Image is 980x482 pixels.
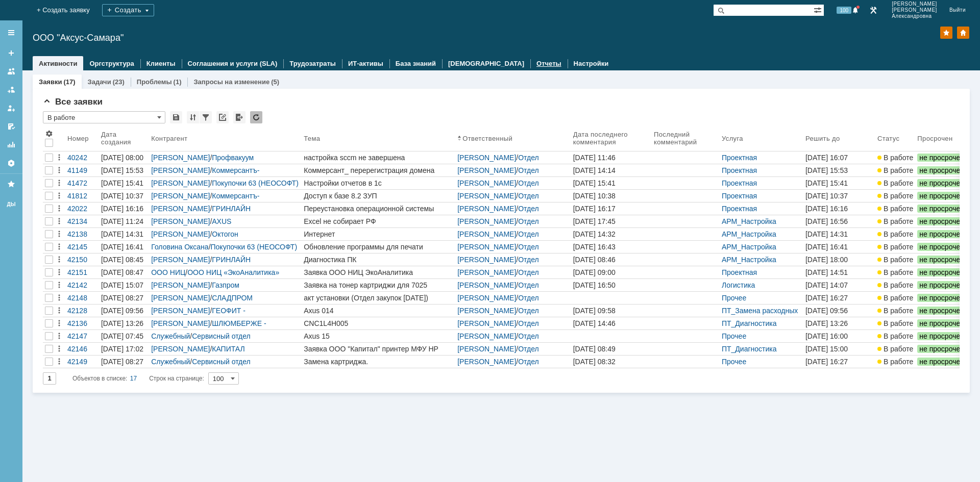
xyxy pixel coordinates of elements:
[803,253,875,266] a: [DATE] 18:00
[805,268,848,276] span: [DATE] 14:51
[722,268,767,285] a: Проектная деятельность
[722,230,776,238] a: АРМ_Настройка
[304,281,453,289] div: Заявка на тонер картриджи для 7025
[720,128,803,151] th: Услуга
[722,217,776,225] a: АРМ_Настройка
[304,294,453,302] div: акт установки (Отдел закупок [DATE])
[805,179,848,187] span: [DATE] 15:41
[573,179,616,187] div: [DATE] 15:41
[211,243,298,251] a: Покупочки 63 (НЕОСОФТ)
[302,253,455,266] a: Диагностика ПК
[101,131,139,146] div: Дата создания
[302,317,455,329] a: CNC1L4H005
[571,228,652,240] a: [DATE] 14:32
[212,294,253,302] a: СЛАДПРОМ
[803,228,875,240] a: [DATE] 14:31
[722,307,800,331] a: ПТ_Замена расходных материалов / ресурсных деталей
[302,292,455,304] a: акт установки (Отдел закупок [DATE])
[304,205,453,213] div: Переустановка операционной системы
[722,166,775,183] a: Проектная деятельность_2
[101,205,143,213] div: [DATE] 16:16
[573,217,616,225] div: [DATE] 17:45
[67,256,97,264] div: 42150
[877,154,913,162] span: В работе
[940,27,952,39] div: Добавить в избранное
[448,60,524,67] a: [DEMOGRAPHIC_DATA]
[877,192,913,200] span: В работе
[536,60,561,67] a: Отчеты
[573,154,616,162] div: [DATE] 11:46
[151,179,210,187] a: [PERSON_NAME]
[573,268,616,276] div: [DATE] 09:00
[571,317,652,329] a: [DATE] 14:46
[65,202,99,215] a: 42022
[304,307,453,315] div: Axus 014
[151,281,298,297] a: Газпром газораспределение [DEMOGRAPHIC_DATA]
[875,305,915,317] a: В работе
[457,243,516,251] a: [PERSON_NAME]
[151,281,210,289] a: [PERSON_NAME]
[67,294,97,302] div: 42148
[149,128,302,151] th: Контрагент
[917,192,966,200] span: не просрочен
[212,230,238,238] a: Октогон
[722,319,777,327] a: ПТ_Диагностика
[151,319,210,327] a: [PERSON_NAME]
[805,217,848,225] span: [DATE] 16:56
[867,4,879,16] a: Перейти в интерфейс администратора
[457,192,516,200] a: [PERSON_NAME]
[304,230,453,238] div: Интернет
[722,281,755,289] a: Логистика
[396,60,436,67] a: База знаний
[877,217,913,225] span: В работе
[917,230,966,238] span: не просрочен
[571,164,652,176] a: [DATE] 14:14
[573,192,616,200] div: [DATE] 10:38
[457,217,516,225] a: [PERSON_NAME]
[302,128,455,151] th: Тема
[304,256,453,264] div: Диагностика ПК
[571,151,652,164] a: [DATE] 11:46
[573,166,616,174] div: [DATE] 14:14
[571,305,652,317] a: [DATE] 09:58
[151,192,210,200] a: [PERSON_NAME]
[88,78,111,86] a: Задачи
[212,217,231,225] a: AXUS
[101,256,143,264] div: [DATE] 08:45
[65,164,99,176] a: 41149
[917,154,966,162] span: не просрочен
[99,164,149,176] a: [DATE] 15:53
[99,177,149,189] a: [DATE] 15:41
[877,243,913,251] span: В работе
[302,241,455,253] a: Обновление программы для печати этикеток, настройка термопринтера
[457,281,516,289] a: [PERSON_NAME]
[99,215,149,227] a: [DATE] 11:24
[457,294,516,302] a: [PERSON_NAME]
[348,60,383,67] a: ИТ-активы
[877,179,913,187] span: В работе
[302,215,455,227] a: Excel не собирает РФ
[289,60,336,67] a: Трудозатраты
[99,228,149,240] a: [DATE] 14:31
[67,319,97,327] div: 42136
[571,279,652,291] a: [DATE] 16:50
[101,243,143,251] div: [DATE] 16:41
[3,63,19,80] a: Заявки на командах
[805,166,848,174] span: [DATE] 15:53
[151,319,283,336] a: ШЛЮМБЕРЖЕ - Компания "Шлюмберже Лоджелко, Инк"
[803,317,875,329] a: [DATE] 13:26
[193,78,269,86] a: Запросы на изменение
[65,151,99,164] a: 40242
[915,266,969,278] a: не просрочен
[99,317,149,329] a: [DATE] 13:26
[915,241,969,253] a: не просрочен
[102,4,154,16] div: Создать
[803,241,875,253] a: [DATE] 16:41
[67,307,97,315] div: 42128
[99,151,149,164] a: [DATE] 08:00
[875,202,915,215] a: В работе
[803,266,875,278] a: [DATE] 14:51
[805,307,848,315] span: [DATE] 09:56
[571,215,652,227] a: [DATE] 17:45
[875,215,915,227] a: В работе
